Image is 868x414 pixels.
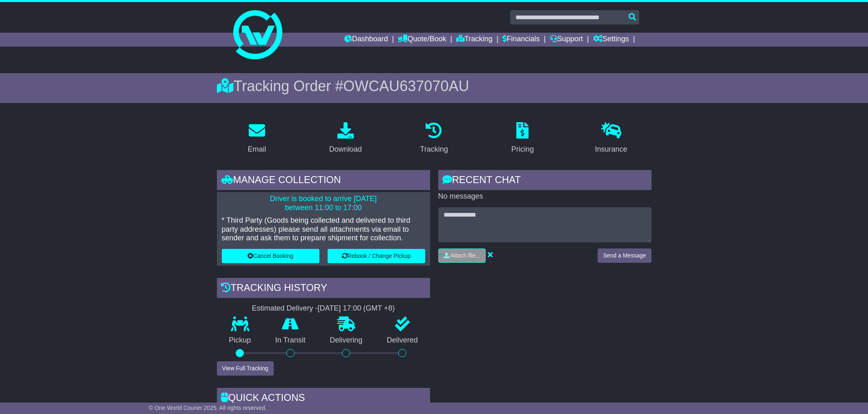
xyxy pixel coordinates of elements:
div: Tracking Order # [217,77,652,95]
a: Tracking [415,119,453,158]
button: Cancel Booking [222,249,319,263]
a: Download [324,119,367,158]
p: In Transit [263,336,318,345]
a: Dashboard [344,33,388,47]
div: Download [329,144,362,155]
div: Pricing [511,144,534,155]
div: Email [248,144,266,155]
button: View Full Tracking [217,361,274,376]
a: Support [550,33,583,47]
a: Tracking [456,33,492,47]
a: Quote/Book [398,33,446,47]
div: RECENT CHAT [438,170,652,192]
p: Delivered [375,336,430,345]
a: Email [242,119,271,158]
div: Quick Actions [217,388,430,410]
div: Manage collection [217,170,430,192]
p: Pickup [217,336,263,345]
a: Financials [502,33,540,47]
div: Tracking history [217,278,430,300]
button: Rebook / Change Pickup [328,249,425,263]
button: Send a Message [598,248,651,263]
div: Estimated Delivery - [217,304,430,313]
p: * Third Party (Goods being collected and delivered to third party addresses) please send all atta... [222,216,425,243]
a: Settings [593,33,629,47]
p: Driver is booked to arrive [DATE] between 11:00 to 17:00 [222,195,425,212]
div: Insurance [595,144,627,155]
p: Delivering [318,336,375,345]
a: Pricing [506,119,539,158]
div: Tracking [420,144,448,155]
a: Insurance [590,119,633,158]
div: [DATE] 17:00 (GMT +8) [318,304,395,313]
span: OWCAU637070AU [343,78,469,94]
span: © One World Courier 2025. All rights reserved. [149,405,267,411]
p: No messages [438,192,652,201]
